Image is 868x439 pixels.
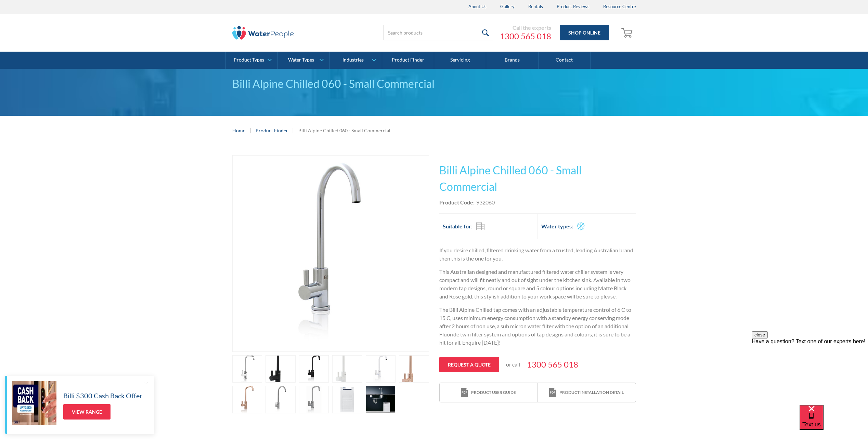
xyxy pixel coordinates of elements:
[299,386,329,413] a: open lightbox
[537,383,635,402] a: print iconProduct installation detail
[232,26,294,40] img: The Water People
[559,389,624,396] div: Product installation detail
[299,355,329,383] a: open lightbox
[298,127,390,134] div: Billi Alpine Chilled 060 - Small Commercial
[232,386,262,413] a: open lightbox
[560,25,609,40] a: Shop Online
[278,52,329,69] a: Water Types
[226,52,277,69] a: Product Types
[500,31,551,41] a: 1300 565 018
[439,162,636,195] h1: Billi Alpine Chilled 060 - Small Commercial
[549,388,556,397] img: print icon
[249,126,252,134] div: |
[63,404,111,420] a: View Range
[330,52,381,69] a: Industries
[232,355,262,383] a: open lightbox
[461,388,468,397] img: print icon
[486,52,538,69] a: Brands
[382,52,434,69] a: Product Finder
[800,405,868,439] iframe: podium webchat widget bubble
[332,386,362,413] a: open lightbox
[752,331,868,413] iframe: podium webchat widget prompt
[620,25,636,41] a: Open empty cart
[288,57,314,63] div: Water Types
[232,155,429,352] a: open lightbox
[439,246,636,263] p: If you desire chilled, filtered drinking water from a trusted, leading Australian brand then this...
[63,390,142,401] h5: Billi $300 Cash Back Offer
[434,52,486,69] a: Servicing
[471,389,516,396] div: Product user guide
[439,199,475,205] strong: Product Code:
[440,383,537,402] a: print iconProduct user guide
[233,156,429,351] img: Billi Alpine Chilled 060 - Small Commercial
[292,126,295,134] div: |
[232,127,245,134] a: Home
[342,57,364,63] div: Industries
[12,381,56,425] img: Billi $300 Cash Back Offer
[541,222,573,230] h2: Water types:
[476,198,495,207] div: 932060
[439,306,636,347] p: The Billi Alpine Chilled tap comes with an adjustable temperature control of 6 C to 15 C, uses mi...
[265,386,296,413] a: open lightbox
[443,222,472,230] h2: Suitable for:
[500,24,551,31] div: Call the experts
[621,27,634,38] img: shopping cart
[232,76,636,92] div: Billi Alpine Chilled 060 - Small Commercial
[439,268,636,301] p: This Australian designed and manufactured filtered water chiller system is very compact and will ...
[506,360,520,369] p: or call
[234,57,264,63] div: Product Types
[384,25,493,40] input: Search products
[539,52,591,69] a: Contact
[527,358,578,371] a: 1300 565 018
[399,355,429,383] a: open lightbox
[366,386,396,413] a: open lightbox
[265,355,296,383] a: open lightbox
[366,355,396,383] a: open lightbox
[256,127,288,134] a: Product Finder
[332,355,362,383] a: open lightbox
[439,357,499,372] a: Request a quote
